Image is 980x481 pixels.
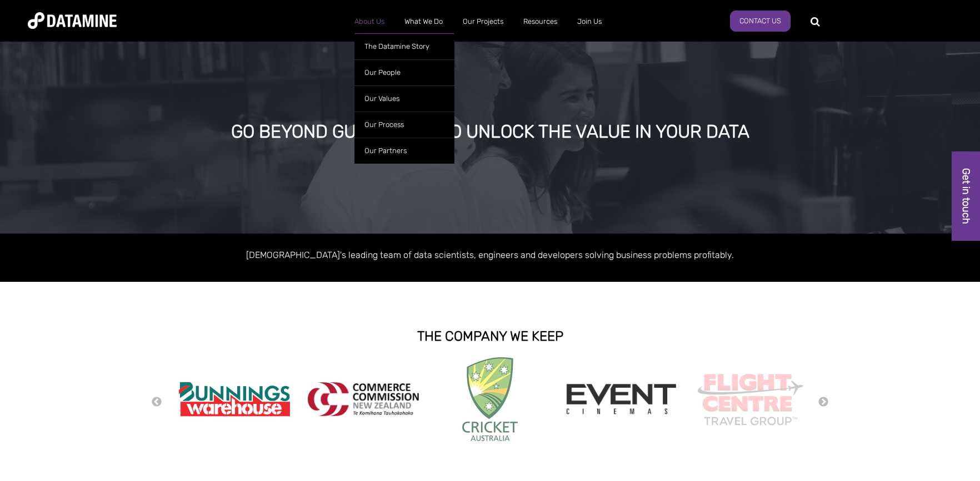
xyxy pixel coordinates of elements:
a: What We Do [394,7,453,36]
img: commercecommission [308,382,419,416]
p: [DEMOGRAPHIC_DATA]'s leading team of data scientists, engineers and developers solving business p... [173,247,807,262]
a: Get in touch [952,151,980,241]
a: Contact Us [730,11,791,32]
a: Join Us [567,7,612,36]
img: event cinemas [566,383,677,416]
img: Flight Centre [694,371,806,428]
a: Our Projects [453,7,513,36]
a: Our Partners [354,138,454,164]
div: GO BEYOND GUESSWORK TO UNLOCK THE VALUE IN YOUR DATA [112,122,868,142]
img: Datamine [28,12,117,29]
a: Our People [354,59,454,85]
a: Resources [513,7,567,36]
a: Our Values [354,85,454,112]
button: Previous [151,396,162,408]
strong: THE COMPANY WE KEEP [417,328,563,344]
button: Next [818,396,829,408]
img: Bunnings Warehouse [179,378,290,420]
a: Our Process [354,112,454,138]
img: Cricket Australia [462,357,518,441]
a: About Us [344,7,394,36]
a: The Datamine Story [354,33,454,59]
